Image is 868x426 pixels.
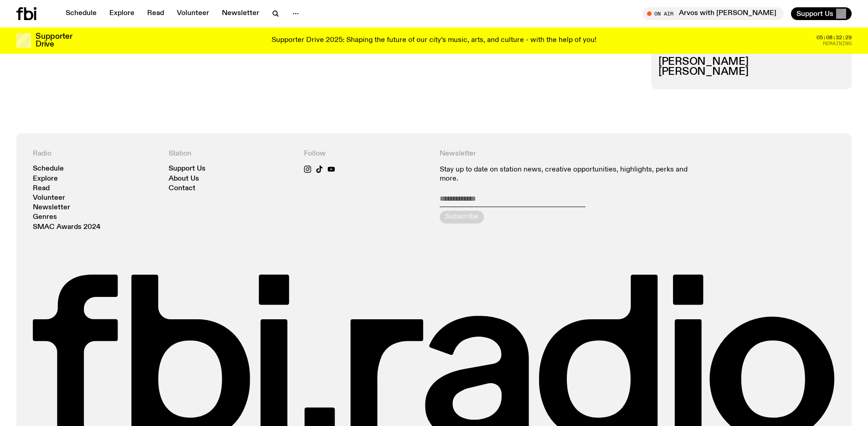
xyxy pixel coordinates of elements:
a: Contact [169,185,195,192]
a: Schedule [33,166,64,172]
h4: Station [169,150,293,158]
h3: [PERSON_NAME] [658,57,844,67]
a: Volunteer [171,7,215,20]
a: Support Us [169,166,205,172]
button: On AirArvos with [PERSON_NAME] [642,7,784,20]
h3: Supporter Drive [36,33,72,48]
span: Remaining [823,41,852,46]
p: Supporter Drive 2025: Shaping the future of our city’s music, arts, and culture - with the help o... [272,36,596,45]
span: 05:08:32:29 [817,35,852,40]
p: Stay up to date on station news, creative opportunities, highlights, perks and more. [440,166,700,183]
a: Schedule [60,7,102,20]
a: Explore [104,7,140,20]
a: Explore [33,176,58,182]
a: Read [33,185,50,192]
a: Volunteer [33,195,65,202]
h4: Radio [33,150,158,158]
span: Support Us [796,10,833,18]
button: Support Us [791,7,852,20]
a: Read [142,7,169,20]
button: Subscribe [440,211,484,223]
a: Newsletter [216,7,265,20]
a: SMAC Awards 2024 [33,224,101,231]
a: Newsletter [33,204,70,211]
a: Genres [33,214,57,221]
h4: Follow [304,150,429,158]
h3: [PERSON_NAME] [658,67,844,77]
a: About Us [169,176,199,182]
h4: Newsletter [440,150,700,158]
